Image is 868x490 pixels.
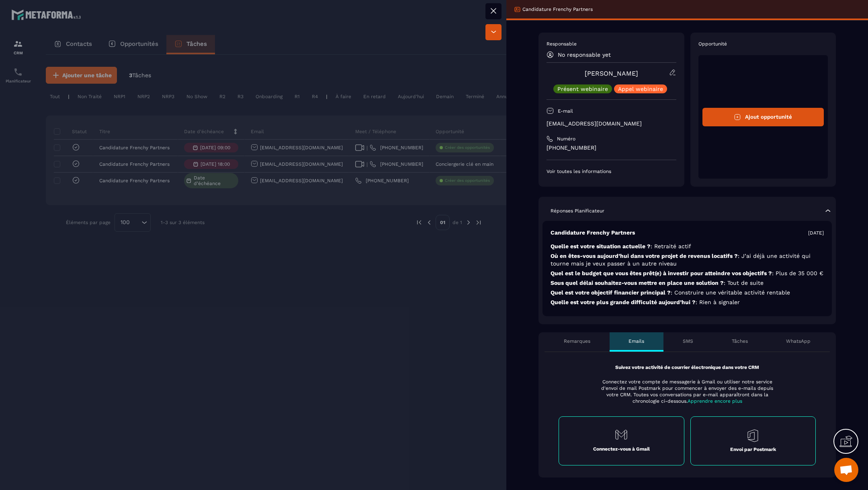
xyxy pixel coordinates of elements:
[551,299,824,306] p: Quelle est votre plus grande difficulté aujourd’hui ?
[724,280,764,286] span: : Tout de suite
[696,299,740,305] span: : Rien à signaler
[702,108,824,126] button: Ajout opportunité
[683,338,693,344] p: SMS
[628,338,644,344] p: Emails
[551,270,824,277] p: Quel est le budget que vous êtes prêt(e) à investir pour atteindre vos objectifs ?
[772,270,823,276] span: : Plus de 35 000 €
[593,446,650,452] p: Connectez-vous à Gmail
[808,230,824,236] p: [DATE]
[551,279,824,287] p: Sous quel délai souhaitez-vous mettre en place une solution ?
[559,364,816,371] p: Suivez votre activité de courrier électronique dans votre CRM
[596,379,778,404] p: Connectez votre compte de messagerie à Gmail ou utiliser notre service d'envoi de mail Postmark p...
[551,208,604,214] p: Réponses Planificateur
[564,338,590,344] p: Remarques
[551,243,824,250] p: Quelle est votre situation actuelle ?
[547,120,676,128] p: [EMAIL_ADDRESS][DOMAIN_NAME]
[651,243,691,249] span: : Retraité actif
[698,41,828,47] p: Opportunité
[557,86,608,92] p: Présent webinaire
[558,108,573,114] p: E-mail
[557,136,575,142] p: Numéro
[618,86,663,92] p: Appel webinaire
[834,458,858,482] div: Ouvrir le chat
[547,41,676,47] p: Responsable
[786,338,811,344] p: WhatsApp
[671,289,790,296] span: : Construire une véritable activité rentable
[688,398,742,404] span: Apprendre encore plus
[522,6,593,12] p: Candidature Frenchy Partners
[585,70,638,77] a: [PERSON_NAME]
[551,289,824,296] p: Quel est votre objectif financier principal ?
[547,144,676,152] p: [PHONE_NUMBER]
[730,446,776,453] p: Envoi par Postmark
[547,168,676,175] p: Voir toutes les informations
[551,229,635,237] p: Candidature Frenchy Partners
[732,338,748,344] p: Tâches
[551,252,824,268] p: Où en êtes-vous aujourd’hui dans votre projet de revenus locatifs ?
[558,51,611,58] p: No responsable yet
